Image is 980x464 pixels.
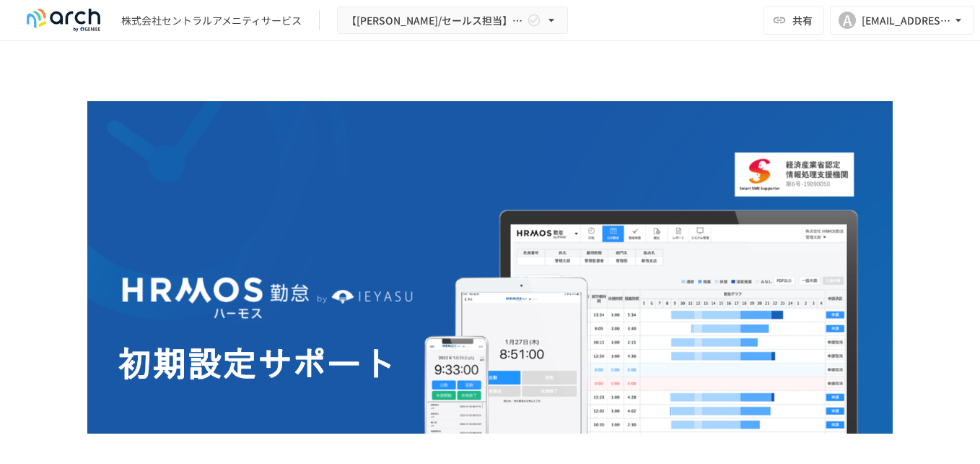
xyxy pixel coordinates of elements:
[792,12,813,28] span: 共有
[346,12,524,30] span: 【[PERSON_NAME]/セールス担当】株式会社セントラルアメニティサービス様_初期設定サポート
[862,12,951,30] div: [EMAIL_ADDRESS][DOMAIN_NAME]
[121,13,302,28] div: 株式会社セントラルアメニティサービス
[839,12,856,29] div: A
[17,9,110,32] img: logo-default@2x-9cf2c760.svg
[830,6,974,35] button: A[EMAIL_ADDRESS][DOMAIN_NAME]
[764,6,824,35] button: 共有
[337,7,568,35] button: 【[PERSON_NAME]/セールス担当】株式会社セントラルアメニティサービス様_初期設定サポート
